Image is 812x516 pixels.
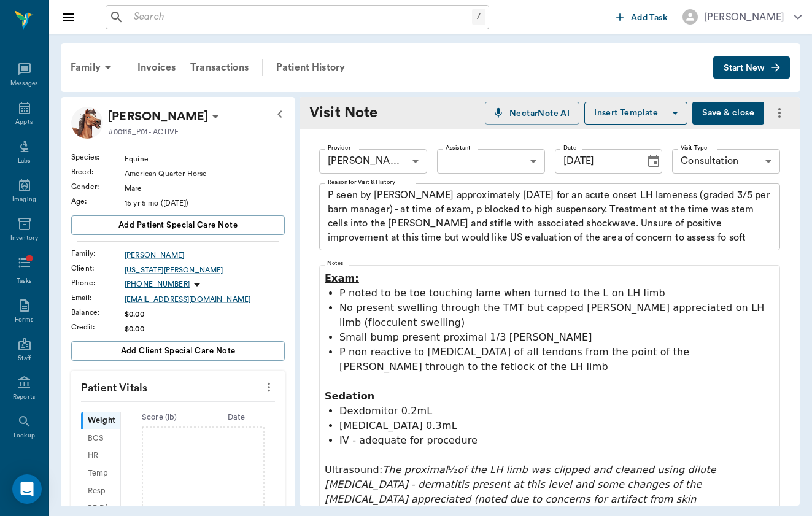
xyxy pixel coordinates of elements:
[125,264,285,275] a: [US_STATE][PERSON_NAME]
[71,263,125,274] div: Client :
[704,10,784,25] div: [PERSON_NAME]
[17,277,32,286] div: Tasks
[339,433,775,448] p: IV - adequate for procedure
[15,118,33,127] div: Appts
[81,412,120,429] div: Weight
[339,404,775,418] p: Dexdomitor 0.2mL
[81,464,120,482] div: Temp
[183,53,256,82] a: Transactions
[611,6,673,28] button: Add Task
[125,198,285,209] div: 15 yr 5 mo ([DATE])
[71,307,125,318] div: Balance :
[71,215,285,235] button: Add patient Special Care Note
[108,107,208,126] p: [PERSON_NAME]
[56,5,81,29] button: Close drawer
[71,107,103,139] img: Profile Image
[692,102,764,125] button: Save & close
[327,259,344,268] label: Notes
[108,126,179,137] p: #00115_P01 - ACTIVE
[555,149,636,174] input: MM/DD/YYYY
[13,393,36,402] div: Reports
[10,234,38,243] div: Inventory
[18,156,31,166] div: Labs
[71,166,125,177] div: Breed :
[339,418,775,433] p: [MEDICAL_DATA] 0.3mL
[125,294,285,305] a: [EMAIL_ADDRESS][DOMAIN_NAME]
[71,371,285,401] p: Patient Vitals
[641,149,666,174] button: Choose date, selected date is Jul 22, 2025
[10,79,39,88] div: Messages
[713,56,790,79] button: Start New
[15,315,33,325] div: Forms
[673,6,811,28] button: [PERSON_NAME]
[81,429,120,447] div: BCS
[339,330,775,345] p: Small bump present proximal 1/3 [PERSON_NAME]
[118,218,238,232] span: Add patient Special Care Note
[130,53,183,82] a: Invoices
[681,144,708,152] label: Visit Type
[563,144,576,152] label: Date
[71,341,285,361] button: Add client Special Care Note
[309,102,401,124] div: Visit Note
[382,464,447,476] em: The proximal
[18,354,31,363] div: Staff
[12,195,36,204] div: Imaging
[446,144,471,152] label: Assistant
[125,279,190,290] p: [PHONE_NUMBER]
[125,309,285,320] div: $0.00
[328,144,350,152] label: Provider
[125,323,285,334] div: $0.00
[71,196,125,207] div: Age :
[108,107,208,126] div: Goldie Barnes
[325,390,374,402] strong: Sedation
[63,53,123,82] div: Family
[769,102,790,123] button: more
[672,149,780,174] div: Consultation
[584,102,687,125] button: Insert Template
[12,474,42,504] div: Open Intercom Messenger
[121,412,198,423] div: Score ( lb )
[125,168,285,179] div: American Quarter Horse
[71,181,125,192] div: Gender :
[71,322,125,333] div: Credit :
[328,188,771,245] textarea: P seen by [PERSON_NAME] approximately [DATE] for an acute onset LH lameness (graded 3/5 per barn ...
[125,183,285,194] div: Mare
[485,102,579,125] button: NectarNote AI
[198,412,275,423] div: Date
[259,377,279,398] button: more
[339,301,775,330] p: No present swelling through the TMT but capped [PERSON_NAME] appreciated on LH limb (flocculent s...
[81,447,120,465] div: HR
[71,248,125,259] div: Family :
[121,344,236,358] span: Add client Special Care Note
[269,53,352,82] a: Patient History
[339,286,775,301] p: P noted to be toe touching lame when turned to the L on LH limb
[325,272,359,284] u: Exam:
[81,482,120,500] div: Resp
[339,345,775,374] p: P non reactive to [MEDICAL_DATA] of all tendons from the point of the [PERSON_NAME] through to th...
[125,153,285,164] div: Equine
[71,152,125,163] div: Species :
[14,431,35,441] div: Lookup
[328,178,395,187] label: Reason for Visit & History
[125,250,285,261] a: [PERSON_NAME]
[71,277,125,288] div: Phone :
[129,9,472,26] input: Search
[71,292,125,303] div: Email :
[319,149,427,174] div: [PERSON_NAME]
